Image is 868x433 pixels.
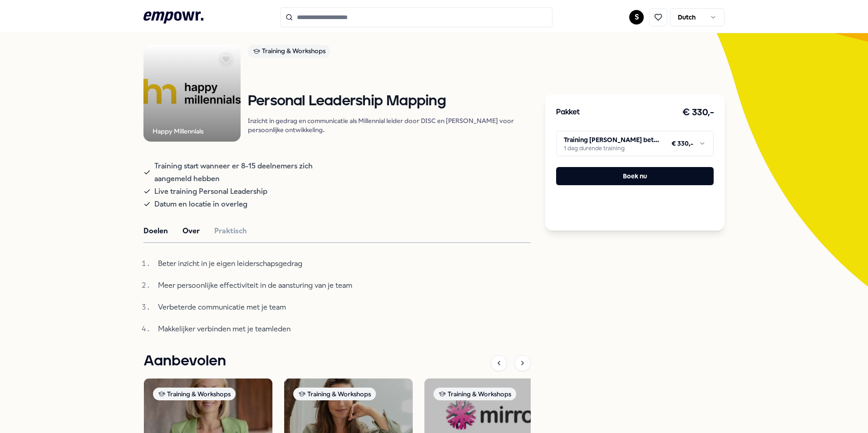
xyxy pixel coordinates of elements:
[143,350,226,373] h1: Aanbevolen
[158,279,439,292] p: Meer persoonlijke effectiviteit in de aansturing van je team
[154,160,337,185] span: Training start wanneer er 8-15 deelnemers zich aangemeld hebben
[158,301,439,314] p: Verbeterde communicatie met je team
[248,45,531,61] a: Training & Workshops
[182,225,200,237] button: Over
[556,107,580,118] h3: Pakket
[154,185,267,198] span: Live training Personal Leadership
[214,225,247,237] button: Praktisch
[153,126,203,136] div: Happy Millennials
[248,116,531,134] p: Inzicht in gedrag en communicatie als Millennial leider door DISC en [PERSON_NAME] voor persoonli...
[248,45,330,58] div: Training & Workshops
[682,105,714,120] h3: € 330,-
[158,257,439,270] p: Beter inzicht in je eigen leiderschapsgedrag
[143,225,168,237] button: Doelen
[434,388,516,400] div: Training & Workshops
[293,388,376,400] div: Training & Workshops
[158,323,439,335] p: Makkelijker verbinden met je teamleden
[556,167,714,185] button: Boek nu
[248,93,531,109] h1: Personal Leadership Mapping
[143,45,241,142] img: Product Image
[154,198,247,211] span: Datum en locatie in overleg
[153,388,236,400] div: Training & Workshops
[280,7,552,27] input: Search for products, categories or subcategories
[629,10,644,25] button: S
